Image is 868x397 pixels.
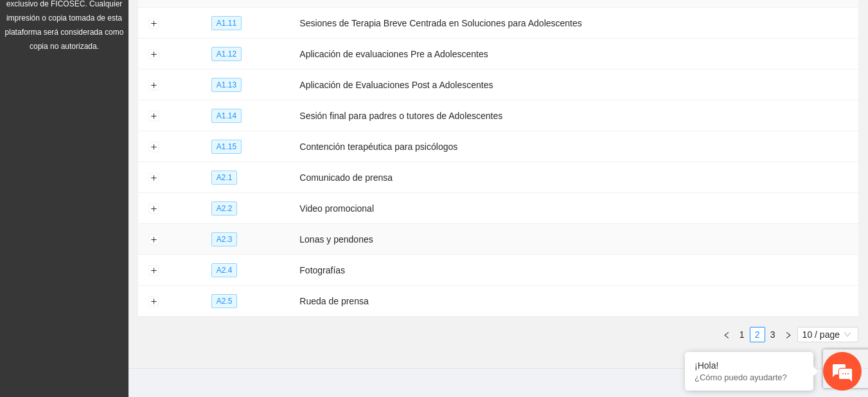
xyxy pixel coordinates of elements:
[211,201,238,216] span: A2.2
[148,204,159,214] button: Expand row
[766,328,780,342] a: 3
[148,297,159,307] button: Expand row
[750,328,765,342] a: 2
[723,331,731,339] span: left
[719,327,734,342] button: left
[294,224,858,255] td: Lonas y pendones
[797,327,858,342] div: Page Size
[148,111,159,122] button: Expand row
[211,78,242,92] span: A1.13
[211,16,242,30] span: A1.11
[784,331,792,339] span: right
[67,66,216,82] div: Chatee con nosotros ahora
[294,286,858,317] td: Rueda de prensa
[211,6,242,37] div: Minimizar ventana de chat en vivo
[719,327,734,342] li: Previous Page
[294,193,858,224] td: Video promocional
[765,327,781,342] li: 3
[734,327,750,342] li: 1
[211,232,238,246] span: A2.3
[735,328,749,342] a: 1
[148,235,159,245] button: Expand row
[695,373,804,382] p: ¿Cómo puedo ayudarte?
[148,19,159,29] button: Expand row
[802,328,853,342] span: 10 / page
[148,142,159,152] button: Expand row
[750,327,765,342] li: 2
[695,360,804,371] div: ¡Hola!
[211,171,238,185] span: A2.1
[294,39,858,69] td: Aplicación de evaluaciones Pre a Adolescentes
[6,262,245,307] textarea: Escriba su mensaje y pulse “Intro”
[294,255,858,286] td: Fotografías
[294,162,858,193] td: Comunicado de prensa
[294,8,858,39] td: Sesiones de Terapia Breve Centrada en Soluciones para Adolescentes
[781,327,796,342] button: right
[211,294,238,308] span: A2.5
[211,140,242,154] span: A1.15
[294,100,858,131] td: Sesión final para padres o tutores de Adolescentes
[148,266,159,276] button: Expand row
[294,69,858,100] td: Aplicación de Evaluaciones Post a Adolescentes
[294,131,858,162] td: Contención terapéutica para psicólogos
[148,50,159,60] button: Expand row
[211,47,242,61] span: A1.12
[148,173,159,183] button: Expand row
[211,263,238,277] span: A2.4
[75,127,177,257] span: Estamos en línea.
[148,80,159,91] button: Expand row
[211,109,242,123] span: A1.14
[781,327,796,342] li: Next Page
